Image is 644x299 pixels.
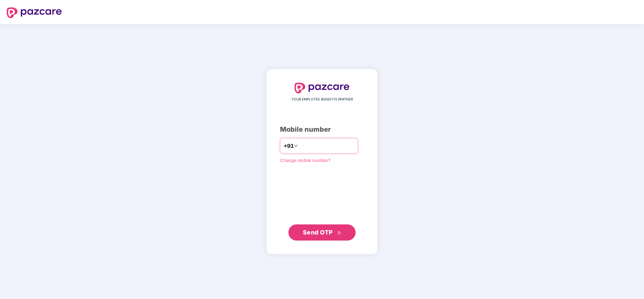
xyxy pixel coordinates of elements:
button: Send OTPdouble-right [288,224,356,241]
span: down [294,144,298,148]
a: Change mobile number? [280,158,331,163]
span: double-right [337,231,341,235]
img: logo [294,83,350,93]
div: Mobile number [280,124,364,135]
img: logo [7,7,62,18]
span: +91 [284,142,294,150]
span: Send OTP [303,229,333,236]
span: YOUR EMPLOYEE BENEFITS PARTNER [291,97,353,102]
